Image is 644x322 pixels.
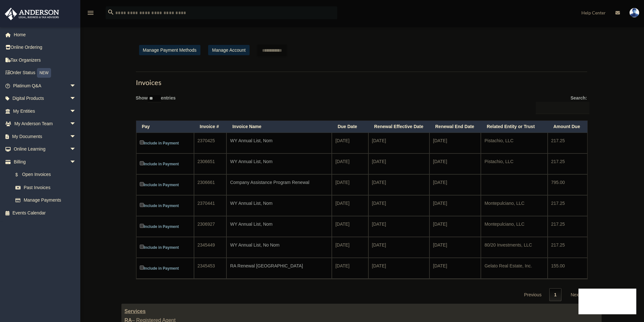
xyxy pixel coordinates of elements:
[140,222,190,231] label: Include in Payment
[368,121,429,133] th: Renewal Effective Date: activate to sort column ascending
[107,9,114,16] i: search
[4,28,86,41] a: Home
[429,237,481,258] td: [DATE]
[136,94,176,109] label: Show entries
[536,102,589,114] input: Search:
[368,258,429,279] td: [DATE]
[4,66,86,80] a: Order StatusNEW
[548,121,587,133] th: Amount Due: activate to sort column ascending
[140,224,144,228] input: Include in Payment
[230,220,328,229] div: WY Annual List, Nom
[4,105,86,117] a: My Entitiesarrow_drop_down
[368,195,429,216] td: [DATE]
[140,264,190,272] label: Include in Payment
[332,174,368,195] td: [DATE]
[230,157,328,166] div: WY Annual List, Nom
[332,121,368,133] th: Due Date: activate to sort column ascending
[4,130,86,143] a: My Documentsarrow_drop_down
[549,288,561,301] a: 1
[9,194,83,207] a: Manage Payments
[332,133,368,153] td: [DATE]
[332,153,368,174] td: [DATE]
[125,309,146,314] strong: Services
[226,121,332,133] th: Invoice Name: activate to sort column ascending
[481,258,547,279] td: Gelato Real Estate, Inc.
[566,288,585,301] a: Next
[230,178,328,187] div: Company Assistance Program Renewal
[368,216,429,237] td: [DATE]
[429,133,481,153] td: [DATE]
[230,261,328,270] div: RA Renewal [GEOGRAPHIC_DATA]
[140,181,190,189] label: Include in Payment
[140,245,144,249] input: Include in Payment
[481,121,547,133] th: Related Entity or Trust: activate to sort column ascending
[194,195,227,216] td: 2370441
[194,121,227,133] th: Invoice #: activate to sort column ascending
[87,9,94,17] i: menu
[548,195,587,216] td: 217.25
[70,143,83,156] span: arrow_drop_down
[548,174,587,195] td: 795.00
[194,237,227,258] td: 2345449
[140,202,190,210] label: Include in Payment
[70,130,83,143] span: arrow_drop_down
[3,8,61,20] img: Anderson Advisors Platinum Portal
[194,258,227,279] td: 2345453
[140,161,144,165] input: Include in Payment
[9,181,83,194] a: Past Invoices
[148,95,161,102] select: Showentries
[548,153,587,174] td: 217.25
[37,68,51,78] div: NEW
[548,216,587,237] td: 217.25
[429,153,481,174] td: [DATE]
[230,136,328,145] div: WY Annual List, Nom
[519,288,546,301] a: Previous
[368,153,429,174] td: [DATE]
[70,117,83,131] span: arrow_drop_down
[429,195,481,216] td: [DATE]
[481,216,547,237] td: Montepulciano, LLC
[194,153,227,174] td: 2306651
[140,243,190,251] label: Include in Payment
[481,133,547,153] td: Pistachio, LLC
[9,168,79,181] a: $Open Invoices
[194,174,227,195] td: 2306661
[140,182,144,186] input: Include in Payment
[368,174,429,195] td: [DATE]
[87,11,94,17] a: menu
[4,41,86,54] a: Online Ordering
[4,92,86,105] a: Digital Productsarrow_drop_down
[429,258,481,279] td: [DATE]
[230,240,328,249] div: WY Annual List, No Nom
[194,216,227,237] td: 2306927
[481,237,547,258] td: 80/20 Investments, LLC
[194,133,227,153] td: 2370425
[630,8,639,17] img: User Pic
[4,54,86,66] a: Tax Organizers
[481,153,547,174] td: Pistachio, LLC
[429,174,481,195] td: [DATE]
[19,171,22,179] span: $
[548,258,587,279] td: 155.00
[534,94,587,114] label: Search:
[136,72,587,88] h3: Invoices
[332,258,368,279] td: [DATE]
[4,206,86,219] a: Events Calendar
[70,105,83,118] span: arrow_drop_down
[70,79,83,92] span: arrow_drop_down
[208,45,249,55] a: Manage Account
[368,133,429,153] td: [DATE]
[429,216,481,237] td: [DATE]
[230,199,328,208] div: WY Annual List, Nom
[481,195,547,216] td: Montepulciano, LLC
[548,133,587,153] td: 217.25
[140,140,144,144] input: Include in Payment
[332,195,368,216] td: [DATE]
[140,160,190,168] label: Include in Payment
[4,79,86,92] a: Platinum Q&Aarrow_drop_down
[140,203,144,207] input: Include in Payment
[429,121,481,133] th: Renewal End Date: activate to sort column ascending
[140,265,144,270] input: Include in Payment
[139,45,200,55] a: Manage Payment Methods
[4,155,83,168] a: Billingarrow_drop_down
